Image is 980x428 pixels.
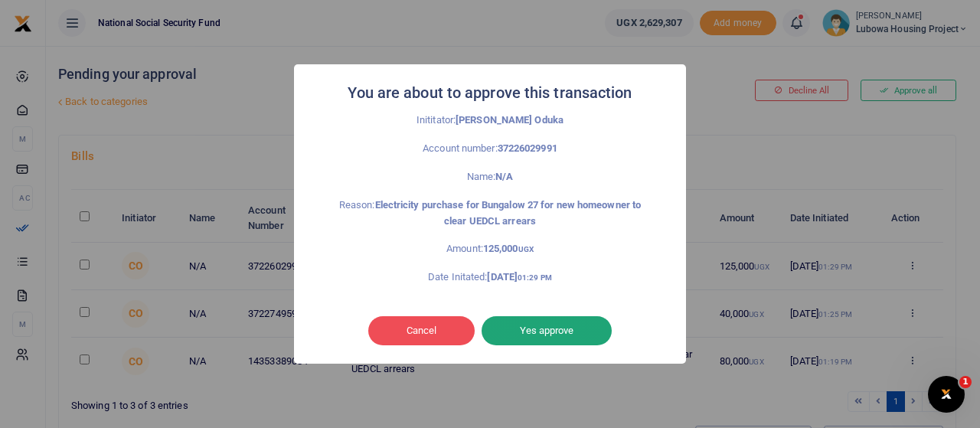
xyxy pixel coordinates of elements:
p: Amount: [328,241,652,257]
p: Reason: [328,198,652,230]
small: 01:29 PM [518,273,552,282]
strong: 125,000 [483,243,534,254]
strong: [DATE] [487,271,551,283]
p: Inititator: [328,113,652,129]
button: Yes approve [482,316,612,345]
strong: N/A [495,171,513,182]
strong: [PERSON_NAME] Oduka [456,114,563,126]
small: UGX [518,245,534,253]
p: Date Initated: [328,270,652,286]
iframe: Intercom live chat [928,376,965,413]
button: Cancel [368,316,475,345]
span: 1 [959,376,972,388]
strong: Electricity purchase for Bungalow 27 for new homeowner to clear UEDCL arrears [375,199,642,227]
h2: You are about to approve this transaction [348,80,632,106]
p: Account number: [328,141,652,157]
p: Name: [328,169,652,185]
strong: 37226029991 [498,142,557,154]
